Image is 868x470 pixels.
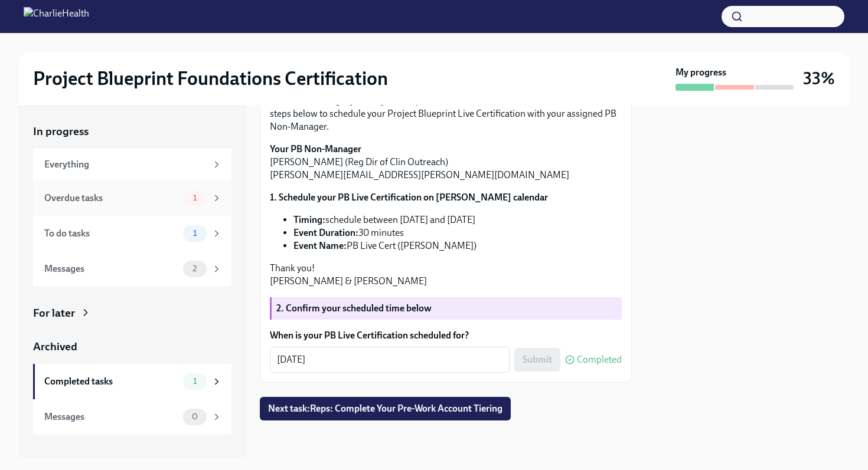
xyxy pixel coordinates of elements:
[44,192,178,205] div: Overdue tasks
[293,227,358,238] strong: Event Duration:
[33,216,231,251] a: To do tasks1
[577,355,622,364] span: Completed
[33,305,75,321] div: For later
[293,239,622,252] li: PB Live Cert ([PERSON_NAME])
[44,227,178,240] div: To do tasks
[270,94,622,133] p: We're excited to get you Project Blueprint "certified" in the next few weeks! Follow the steps be...
[293,214,325,225] strong: Timing:
[186,193,204,202] span: 1
[277,353,502,367] textarea: [DATE]
[33,124,231,139] a: In progress
[33,399,231,435] a: Messages0
[33,251,231,287] a: Messages2
[44,410,178,423] div: Messages
[186,377,204,386] span: 1
[293,213,622,226] li: schedule between [DATE] and [DATE]
[24,7,89,26] img: CharlieHealth
[260,397,511,420] button: Next task:Reps: Complete Your Pre-Work Account Tiering
[676,66,726,79] strong: My progress
[803,68,835,89] h3: 33%
[33,305,231,321] a: For later
[33,149,231,180] a: Everything
[270,192,548,203] strong: 1. Schedule your PB Live Certification on [PERSON_NAME] calendar
[268,403,502,415] span: Next task : Reps: Complete Your Pre-Work Account Tiering
[276,303,432,314] strong: 2. Confirm your scheduled time below
[185,264,204,273] span: 2
[270,143,622,182] p: [PERSON_NAME] (Reg Dir of Clin Outreach) [PERSON_NAME][EMAIL_ADDRESS][PERSON_NAME][DOMAIN_NAME]
[270,143,361,155] strong: Your PB Non-Manager
[270,262,622,288] p: Thank you! [PERSON_NAME] & [PERSON_NAME]
[33,180,231,216] a: Overdue tasks1
[33,67,388,90] h2: Project Blueprint Foundations Certification
[293,240,347,251] strong: Event Name:
[44,158,207,171] div: Everything
[44,375,178,388] div: Completed tasks
[186,229,204,238] span: 1
[185,412,205,421] span: 0
[270,329,622,342] label: When is your PB Live Certification scheduled for?
[293,226,622,239] li: 30 minutes
[33,339,231,354] a: Archived
[33,364,231,399] a: Completed tasks1
[44,262,178,275] div: Messages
